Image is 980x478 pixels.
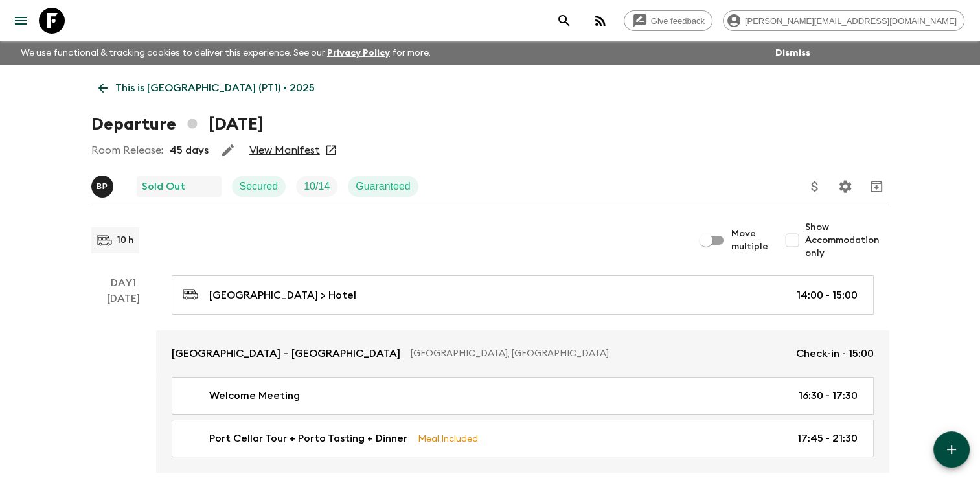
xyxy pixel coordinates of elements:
[797,288,858,303] p: 14:00 - 15:00
[232,176,286,197] div: Secured
[209,431,407,446] p: Port Cellar Tour + Porto Tasting + Dinner
[296,176,337,197] div: Trip Fill
[209,388,300,404] p: Welcome Meeting
[91,142,163,158] p: Room Release:
[115,80,315,96] p: This is [GEOGRAPHIC_DATA] (PT1) • 2025
[240,179,279,194] p: Secured
[91,275,156,291] p: Day 1
[156,330,889,377] a: [GEOGRAPHIC_DATA] – [GEOGRAPHIC_DATA][GEOGRAPHIC_DATA], [GEOGRAPHIC_DATA]Check-in - 15:00
[172,275,874,315] a: [GEOGRAPHIC_DATA] > Hotel14:00 - 15:00
[799,388,858,404] p: 16:30 - 17:30
[172,420,874,457] a: Port Cellar Tour + Porto Tasting + DinnerMeal Included17:45 - 21:30
[797,431,858,446] p: 17:45 - 21:30
[327,49,390,58] a: Privacy Policy
[16,41,436,65] p: We use functional & tracking cookies to deliver this experience. See our for more.
[805,221,889,260] span: Show Accommodation only
[863,174,889,199] button: Archive (Completed, Cancelled or Unsynced Departures only)
[802,174,828,199] button: Update Price, Early Bird Discount and Costs
[738,16,964,26] span: [PERSON_NAME][EMAIL_ADDRESS][DOMAIN_NAME]
[91,75,322,101] a: This is [GEOGRAPHIC_DATA] (PT1) • 2025
[172,346,400,361] p: [GEOGRAPHIC_DATA] – [GEOGRAPHIC_DATA]
[172,377,874,415] a: Welcome Meeting16:30 - 17:30
[91,111,263,137] h1: Departure [DATE]
[551,8,577,34] button: search adventures
[209,288,356,303] p: [GEOGRAPHIC_DATA] > Hotel
[796,346,874,361] p: Check-in - 15:00
[411,347,786,360] p: [GEOGRAPHIC_DATA], [GEOGRAPHIC_DATA]
[624,10,712,31] a: Give feedback
[97,181,108,192] p: B P
[772,44,814,62] button: Dismiss
[356,179,411,194] p: Guaranteed
[142,179,185,194] p: Sold Out
[304,179,330,194] p: 10 / 14
[731,227,769,253] span: Move multiple
[249,144,320,157] a: View Manifest
[91,179,116,190] span: Beatriz Pestana
[91,176,116,198] button: BP
[8,8,34,34] button: menu
[418,431,478,446] p: Meal Included
[723,10,964,31] div: [PERSON_NAME][EMAIL_ADDRESS][DOMAIN_NAME]
[644,16,712,26] span: Give feedback
[832,174,858,199] button: Settings
[107,291,140,473] div: [DATE]
[170,142,209,158] p: 45 days
[117,234,134,247] p: 10 h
